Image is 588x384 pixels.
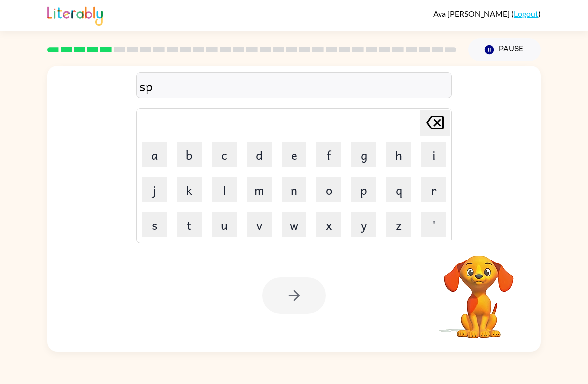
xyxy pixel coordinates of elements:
button: p [351,177,376,202]
button: j [142,177,167,202]
button: y [351,212,376,237]
div: sp [139,75,449,96]
video: Your browser must support playing .mp4 files to use Literably. Please try using another browser. [429,240,529,340]
button: i [421,142,446,167]
button: n [282,177,306,202]
button: h [386,142,411,167]
button: ' [421,212,446,237]
button: s [142,212,167,237]
button: f [316,142,341,167]
button: z [386,212,411,237]
button: q [386,177,411,202]
button: l [212,177,237,202]
button: b [177,142,202,167]
button: c [212,142,237,167]
button: v [247,212,272,237]
button: r [421,177,446,202]
button: t [177,212,202,237]
button: o [316,177,341,202]
span: Ava [PERSON_NAME] [433,9,511,18]
button: d [247,142,272,167]
button: g [351,142,376,167]
button: Pause [468,38,541,61]
button: x [316,212,341,237]
img: Literably [47,4,103,26]
a: Logout [514,9,538,18]
div: ( ) [433,9,541,18]
button: w [282,212,306,237]
button: a [142,142,167,167]
button: u [212,212,237,237]
button: m [247,177,272,202]
button: e [282,142,306,167]
button: k [177,177,202,202]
